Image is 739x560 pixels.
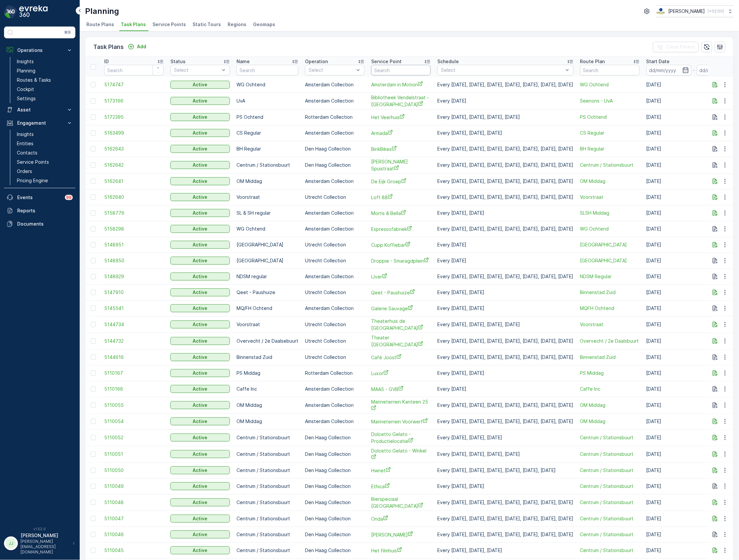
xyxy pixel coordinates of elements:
[104,114,164,120] a: 5172395
[237,65,298,75] input: Search
[104,146,164,152] span: 5162643
[4,116,75,130] button: Engagement
[371,370,431,377] a: Luxor
[580,370,640,376] a: PS Middag
[91,419,96,424] div: Toggle Row Selected
[104,241,164,248] a: 5148951
[104,162,164,168] span: 5162642
[4,103,75,116] button: Asset
[91,386,96,392] div: Toggle Row Selected
[17,168,32,175] p: Orders
[193,130,208,136] p: Active
[371,448,431,461] span: Dolcetto Gelato - Winkel
[371,158,431,172] a: Bram Ladage Spuistraat
[104,289,164,296] a: 5147910
[580,178,640,185] a: OM Middag
[580,434,640,441] span: Centrum / Stationsbuurt
[193,146,208,152] p: Active
[17,120,62,126] p: Engagement
[371,431,431,445] a: Dolcetto Gelato - Productielocatie
[91,290,96,295] div: Toggle Row Selected
[371,178,431,185] a: De Eijk Groep
[580,451,640,457] a: Centrum / Stationsbuurt
[371,130,431,137] a: Armada
[193,321,208,328] p: Active
[91,370,96,376] div: Toggle Row Selected
[580,321,640,328] span: Voorstraat
[91,210,96,216] div: Toggle Row Selected
[371,210,431,217] a: Morris & Bella
[371,386,431,393] span: MAAS - GVB
[193,499,208,506] p: Active
[17,194,61,201] p: Events
[104,370,164,376] a: 5110167
[371,158,431,172] span: [PERSON_NAME] Spuistraat
[371,334,431,348] a: Theater Utrecht
[104,338,164,344] a: 5144732
[193,226,208,232] p: Active
[371,94,431,108] a: Bibliotheek Vendelstraat - UvA
[14,94,75,103] a: Settings
[91,484,96,489] div: Toggle Row Selected
[14,148,75,157] a: Contacts
[371,81,431,88] a: Amsterdam in Motion
[4,217,75,231] a: Documents
[19,5,48,19] img: logo_dark-DEwI_e13.png
[656,5,734,17] button: [PERSON_NAME](+02:00)
[371,273,431,280] a: IJver
[580,515,640,522] a: Centrum / Stationsbuurt
[193,467,208,474] p: Active
[371,226,431,233] span: Espressofabriek
[580,305,640,312] a: MQFH Ochtend
[17,221,73,227] p: Documents
[17,140,33,147] p: Entities
[91,82,96,87] div: Toggle Row Selected
[91,435,96,440] div: Toggle Row Selected
[104,354,164,361] a: 5144616
[17,95,36,102] p: Settings
[193,483,208,490] p: Active
[193,289,208,296] p: Active
[104,305,164,312] a: 5145541
[371,354,431,361] a: Café Joost
[669,8,705,15] p: [PERSON_NAME]
[193,162,208,168] p: Active
[580,114,640,120] span: PS Ochtend
[580,386,640,392] span: Caffe Inc
[104,81,164,88] a: 5174747
[104,434,164,441] a: 5110052
[580,338,640,344] span: Overvecht / 2e Daalsbuurt
[17,159,49,165] p: Service Points
[193,305,208,312] p: Active
[371,114,431,121] span: Het Veerhuis
[193,386,208,392] p: Active
[580,257,640,264] a: Lombok
[580,273,640,280] a: NDSM Regular
[371,289,431,296] span: Qeet - Paushuize
[371,418,431,425] a: Marineterrein Voorwerf
[371,399,431,412] span: Marineterrein Kanteen 25
[371,305,431,312] a: Galerie Sauvage
[91,468,96,473] div: Toggle Row Selected
[371,334,431,348] span: Theater [GEOGRAPHIC_DATA]
[580,130,640,136] a: CS Regular
[580,402,640,409] span: OM Middag
[14,157,75,167] a: Service Points
[371,241,431,248] span: Cupp Koffiebar
[91,355,96,360] div: Toggle Row Selected
[104,386,164,392] a: 5110166
[193,338,208,344] p: Active
[104,467,164,474] a: 5110050
[580,483,640,490] a: Centrum / Stationsbuurt
[193,98,208,104] p: Active
[104,451,164,457] span: 5110051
